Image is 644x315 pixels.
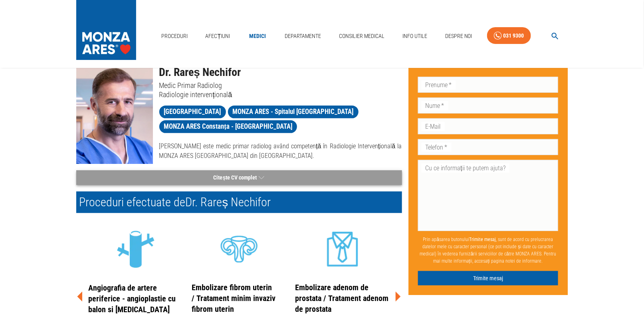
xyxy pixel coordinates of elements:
[159,90,402,99] p: Radiologie intervențională
[442,28,476,44] a: Despre Noi
[336,28,388,44] a: Consilier Medical
[159,120,297,133] a: MONZA ARES Constanța - [GEOGRAPHIC_DATA]
[282,28,325,44] a: Departamente
[295,283,388,314] a: Embolizare adenom de prostata / Tratament adenom de prostata
[487,27,531,44] a: 031 9300
[158,28,191,44] a: Proceduri
[503,31,524,41] div: 031 9300
[192,283,275,314] a: Embolizare fibrom uterin / Tratament minim invaziv fibrom uterin
[245,28,270,44] a: Medici
[202,28,234,44] a: Afecțiuni
[76,64,153,164] img: Dr. Rareș Nechifor
[159,107,226,117] span: [GEOGRAPHIC_DATA]
[228,106,359,118] a: MONZA ARES - Spitalul [GEOGRAPHIC_DATA]
[418,271,559,286] button: Trimite mesaj
[159,81,402,90] p: Medic Primar Radiolog
[469,237,496,242] b: Trimite mesaj
[159,122,297,132] span: MONZA ARES Constanța - [GEOGRAPHIC_DATA]
[159,142,402,161] p: [PERSON_NAME] este medic primar radiolog având competență în Radiologie Intervențională la MONZA ...
[159,64,402,81] h1: Dr. Rareș Nechifor
[399,28,430,44] a: Info Utile
[76,170,402,185] button: Citește CV complet
[159,106,226,118] a: [GEOGRAPHIC_DATA]
[76,191,402,213] h2: Proceduri efectuate de Dr. Rareș Nechifor
[418,233,559,268] p: Prin apăsarea butonului , sunt de acord cu prelucrarea datelor mele cu caracter personal (ce pot ...
[228,107,359,117] span: MONZA ARES - Spitalul [GEOGRAPHIC_DATA]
